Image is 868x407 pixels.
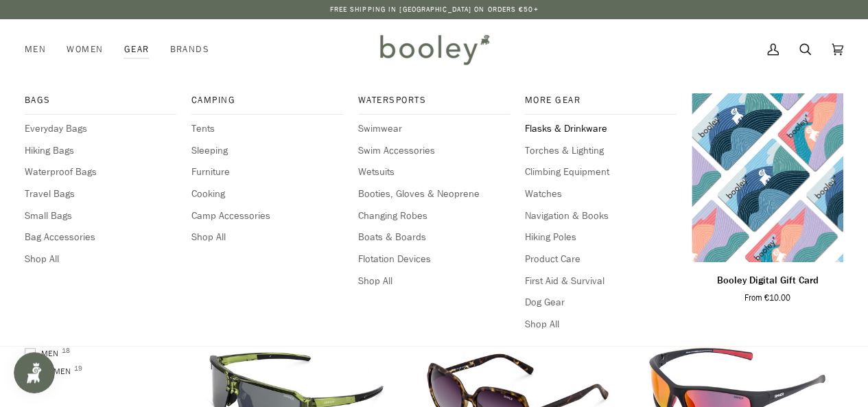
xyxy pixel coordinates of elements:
[25,209,176,224] a: Small Bags
[692,268,843,304] a: Booley Digital Gift Card
[25,93,176,107] span: Bags
[358,274,510,289] a: Shop All
[14,352,55,393] iframe: Button to open loyalty program pop-up
[191,209,343,224] a: Camp Accessories
[358,252,510,267] a: Flotation Devices
[191,187,343,202] a: Cooking
[191,93,343,115] a: Camping
[358,230,510,245] a: Boats & Boards
[358,165,510,180] a: Wetsuits
[358,93,510,115] a: Watersports
[169,43,209,56] span: Brands
[525,121,677,137] a: Flasks & Drinkware
[25,93,176,115] a: Bags
[744,292,790,304] span: From €10.00
[25,43,46,56] span: Men
[716,273,818,288] p: Booley Digital Gift Card
[25,143,176,159] a: Hiking Bags
[330,4,539,15] p: Free Shipping in [GEOGRAPHIC_DATA] on Orders €50+
[62,347,70,354] span: 18
[25,365,75,377] span: Women
[525,252,677,267] a: Product Care
[25,187,176,202] a: Travel Bags
[525,317,677,332] a: Shop All
[191,121,343,137] a: Tents
[692,93,843,303] product-grid-item: Booley Digital Gift Card
[358,121,510,137] a: Swimwear
[374,30,494,69] img: Booley
[25,165,176,180] a: Waterproof Bags
[525,274,677,289] a: First Aid & Survival
[525,295,677,310] a: Dog Gear
[358,93,510,107] span: Watersports
[159,19,220,80] a: Brands
[67,43,103,56] span: Women
[358,187,510,202] a: Booties, Gloves & Neoprene
[191,230,343,245] a: Shop All
[692,93,843,262] a: Booley Digital Gift Card
[525,187,677,202] a: Watches
[525,165,677,180] a: Climbing Equipment
[525,143,677,159] a: Torches & Lighting
[25,347,62,360] span: Men
[114,19,160,80] a: Gear
[114,19,160,80] div: Gear Bags Everyday Bags Hiking Bags Waterproof Bags Travel Bags Small Bags Bag Accessories Shop A...
[692,93,843,262] product-grid-item-variant: €10.00
[358,143,510,159] a: Swim Accessories
[191,143,343,159] a: Sleeping
[25,252,176,267] a: Shop All
[525,93,677,107] span: More Gear
[525,230,677,245] a: Hiking Poles
[191,165,343,180] a: Furniture
[56,19,113,80] a: Women
[74,365,82,372] span: 19
[25,19,56,80] a: Men
[25,121,176,137] a: Everyday Bags
[525,93,677,115] a: More Gear
[525,209,677,224] a: Navigation & Books
[358,209,510,224] a: Changing Robes
[191,93,343,107] span: Camping
[25,230,176,245] a: Bag Accessories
